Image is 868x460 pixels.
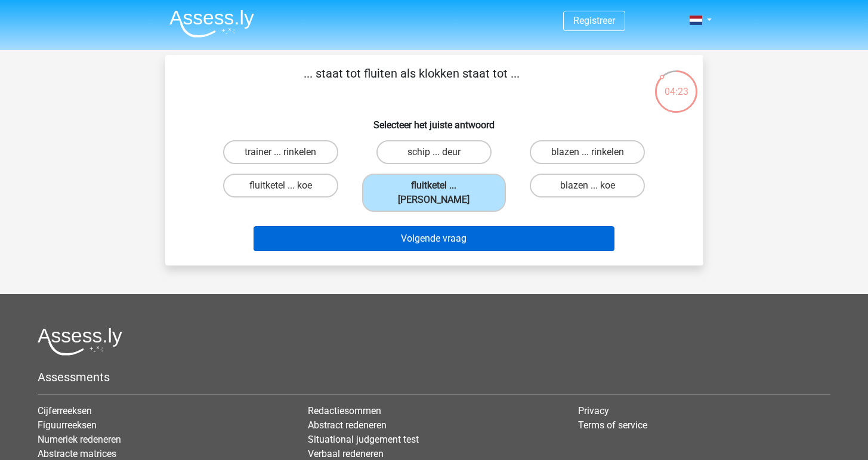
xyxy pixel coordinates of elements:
[362,174,506,212] label: fluitketel ... [PERSON_NAME]
[38,405,92,416] a: Cijferreeksen
[38,419,97,431] a: Figuurreeksen
[38,448,116,459] a: Abstracte matrices
[573,15,615,26] a: Registreer
[578,405,609,416] a: Privacy
[38,434,121,445] a: Numeriek redeneren
[530,140,645,164] label: blazen ... rinkelen
[308,419,387,431] a: Abstract redeneren
[38,370,830,384] h5: Assessments
[184,110,684,131] h6: Selecteer het juiste antwoord
[578,419,647,431] a: Terms of service
[223,140,338,164] label: trainer ... rinkelen
[184,64,640,100] p: ... staat tot fluiten als klokken staat tot ...
[376,140,492,164] label: schip ... deur
[223,174,338,197] label: fluitketel ... koe
[254,226,614,251] button: Volgende vraag
[169,10,254,38] img: Assessly
[308,405,381,416] a: Redactiesommen
[38,328,122,356] img: Assessly logo
[530,174,645,197] label: blazen ... koe
[308,448,384,459] a: Verbaal redeneren
[308,434,419,445] a: Situational judgement test
[654,69,699,99] div: 04:23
